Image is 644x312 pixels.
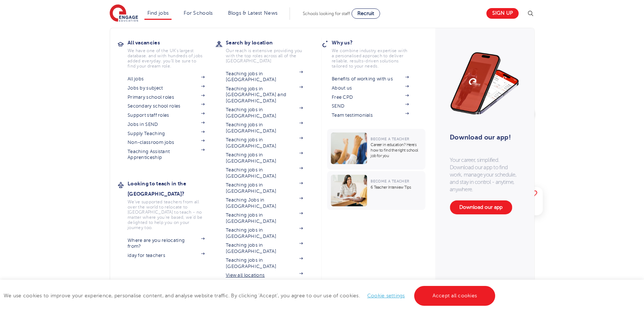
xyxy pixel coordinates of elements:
span: Schools looking for staff [303,11,350,16]
h3: Why us? [332,37,420,48]
a: Team testimonials [332,112,409,118]
a: Cookie settings [367,293,405,298]
a: Support staff roles [128,112,205,118]
p: Your career, simplified. Download our app to find work, manage your schedule, and stay in control... [450,156,519,193]
a: Primary school roles [128,94,205,100]
p: Career in education? Here’s how to find the right school job for you [371,142,422,159]
a: View all locations [226,272,303,278]
a: Teaching jobs in [GEOGRAPHIC_DATA] [226,212,303,224]
a: Teaching jobs in [GEOGRAPHIC_DATA] [226,152,303,164]
a: Teaching Assistant Apprenticeship [128,149,205,161]
a: Accept all cookies [414,286,496,306]
span: Recruit [357,11,374,16]
a: Find jobs [147,10,169,16]
a: Looking to teach in the [GEOGRAPHIC_DATA]?We've supported teachers from all over the world to rel... [128,178,216,230]
a: For Schools [184,10,213,16]
a: Where are you relocating from? [128,237,205,250]
a: About us [332,85,409,91]
a: iday for teachers [128,253,205,258]
a: Teaching jobs in [GEOGRAPHIC_DATA] [226,167,303,179]
h3: All vacancies [128,37,216,48]
a: Teaching Jobs in [GEOGRAPHIC_DATA] [226,197,303,209]
a: Teaching jobs in [GEOGRAPHIC_DATA] [226,257,303,269]
a: Become a TeacherCareer in education? Here’s how to find the right school job for you [327,129,427,170]
a: Jobs in SEND [128,121,205,127]
a: Teaching jobs in [GEOGRAPHIC_DATA] and [GEOGRAPHIC_DATA] [226,86,303,104]
a: All jobs [128,76,205,82]
a: Search by locationOur reach is extensive providing you with the top roles across all of the [GEOG... [226,37,314,64]
a: Teaching jobs in [GEOGRAPHIC_DATA] [226,182,303,194]
p: We have one of the UK's largest database. and with hundreds of jobs added everyday. you'll be sur... [128,48,205,69]
a: Benefits of working with us [332,76,409,82]
a: Become a Teacher6 Teacher Interview Tips [327,171,427,210]
h3: Looking to teach in the [GEOGRAPHIC_DATA]? [128,178,216,199]
span: Become a Teacher [371,137,409,141]
img: Engage Education [110,4,138,23]
a: Why us?We combine industry expertise with a personalised approach to deliver reliable, results-dr... [332,37,420,69]
a: Sign up [486,8,519,19]
a: Free CPD [332,94,409,100]
p: Our reach is extensive providing you with the top roles across all of the [GEOGRAPHIC_DATA] [226,48,303,64]
h3: Download our app! [450,129,516,145]
a: Teaching jobs in [GEOGRAPHIC_DATA] [226,227,303,239]
a: Teaching jobs in [GEOGRAPHIC_DATA] [226,71,303,83]
p: We've supported teachers from all over the world to relocate to [GEOGRAPHIC_DATA] to teach - no m... [128,199,205,230]
a: Teaching jobs in [GEOGRAPHIC_DATA] [226,242,303,254]
a: Non-classroom jobs [128,139,205,145]
h3: Search by location [226,37,314,48]
a: Teaching jobs in [GEOGRAPHIC_DATA] [226,122,303,134]
a: Recruit [352,8,380,19]
a: Secondary school roles [128,103,205,109]
a: SEND [332,103,409,109]
p: We combine industry expertise with a personalised approach to deliver reliable, results-driven so... [332,48,409,69]
span: Become a Teacher [371,179,409,183]
a: All vacanciesWe have one of the UK's largest database. and with hundreds of jobs added everyday. ... [128,37,216,69]
a: Blogs & Latest News [228,10,278,16]
span: We use cookies to improve your experience, personalise content, and analyse website traffic. By c... [4,293,497,298]
p: 6 Teacher Interview Tips [371,185,422,190]
a: Teaching jobs in [GEOGRAPHIC_DATA] [226,137,303,149]
a: Jobs by subject [128,85,205,91]
a: Download our app [450,200,512,214]
a: Supply Teaching [128,131,205,137]
a: Teaching jobs in [GEOGRAPHIC_DATA] [226,107,303,119]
